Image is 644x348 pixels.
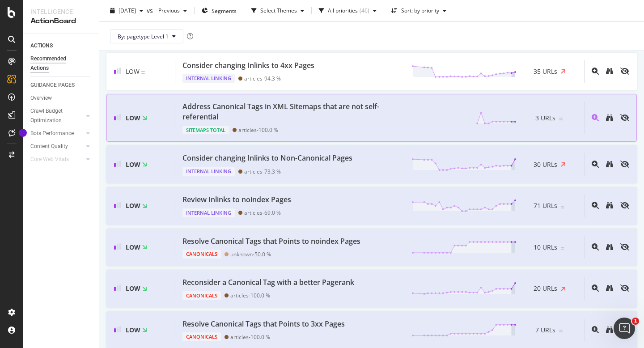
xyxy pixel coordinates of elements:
[606,284,613,293] a: binoculars
[182,236,360,246] div: Resolve Canonical Tags that Points to noindex Pages
[30,41,53,51] div: ACTIONS
[632,318,639,325] span: 1
[126,114,140,122] span: Low
[606,67,613,76] a: binoculars
[606,161,613,168] div: binoculars
[182,153,352,163] div: Consider changing Inlinks to Non-Canonical Pages
[182,332,221,341] div: Canonicals
[534,284,557,293] span: 20 URLs
[182,195,291,205] div: Review Inlinks to noindex Pages
[534,67,557,76] span: 35 URLs
[212,7,237,14] span: Segments
[30,155,84,164] a: Core Web Vitals
[230,292,270,299] div: articles - 100.0 %
[606,284,613,292] div: binoculars
[30,142,68,151] div: Content Quality
[592,161,599,168] div: magnifying-glass-plus
[30,155,69,164] div: Core Web Vitals
[260,8,297,13] div: Select Themes
[141,71,145,74] img: Equal
[106,4,147,18] button: [DATE]
[182,277,354,288] div: Reconsider a Canonical Tag with a better Pagerank
[110,29,183,43] button: By: pagetype Level 1
[592,114,599,121] div: magnifying-glass-plus
[30,16,92,26] div: ActionBoard
[620,68,629,75] div: eye-slash
[230,251,271,258] div: unknown - 50.0 %
[244,209,281,216] div: articles - 69.0 %
[182,60,314,71] div: Consider changing Inlinks to 4xx Pages
[592,243,599,250] div: magnifying-glass-plus
[620,243,629,250] div: eye-slash
[620,284,629,292] div: eye-slash
[614,318,635,339] iframe: Intercom live chat
[559,330,563,332] img: Equal
[561,206,564,208] img: Equal
[244,75,281,82] div: articles - 94.3 %
[126,243,140,251] span: Low
[606,114,613,122] a: binoculars
[182,126,229,135] div: Sitemaps Total
[147,6,155,15] span: vs
[126,326,140,334] span: Low
[30,81,93,90] a: GUIDANCE PAGES
[30,93,93,103] a: Overview
[126,160,140,169] span: Low
[19,129,27,137] div: Tooltip anchor
[182,102,401,122] div: Address Canonical Tags in XML Sitemaps that are not self-referential
[182,291,221,300] div: Canonicals
[328,8,358,13] div: All priorities
[592,326,599,333] div: magnifying-glass-plus
[30,106,84,125] a: Crawl Budget Optimization
[30,129,84,138] a: Bots Performance
[126,284,140,293] span: Low
[30,81,75,90] div: GUIDANCE PAGES
[559,118,563,120] img: Equal
[244,168,281,175] div: articles - 73.3 %
[606,326,613,334] a: binoculars
[592,202,599,209] div: magnifying-glass-plus
[620,161,629,168] div: eye-slash
[30,129,74,138] div: Bots Performance
[182,250,221,259] div: Canonicals
[620,114,629,121] div: eye-slash
[30,54,84,73] div: Recommended Actions
[30,106,77,125] div: Crawl Budget Optimization
[155,4,191,18] button: Previous
[182,208,235,217] div: Internal Linking
[118,32,169,40] span: By: pagetype Level 1
[534,243,557,252] span: 10 URLs
[230,334,270,340] div: articles - 100.0 %
[126,67,140,76] span: Low
[561,247,564,250] img: Equal
[248,4,308,18] button: Select Themes
[30,54,93,73] a: Recommended Actions
[592,284,599,292] div: magnifying-glass-plus
[360,8,369,13] div: ( 46 )
[592,68,599,75] div: magnifying-glass-plus
[182,319,345,329] div: Resolve Canonical Tags that Points to 3xx Pages
[606,160,613,169] a: binoculars
[155,7,180,14] span: Previous
[238,127,278,133] div: articles - 100.0 %
[534,160,557,169] span: 30 URLs
[401,8,439,13] div: Sort: by priority
[315,4,380,18] button: All priorities(46)
[535,114,555,123] span: 3 URLs
[119,7,136,14] span: 2025 Aug. 31st
[182,74,235,83] div: Internal Linking
[30,7,92,16] div: Intelligence
[182,167,235,176] div: Internal Linking
[606,243,613,251] a: binoculars
[606,201,613,210] a: binoculars
[606,202,613,209] div: binoculars
[30,142,84,151] a: Content Quality
[198,4,240,18] button: Segments
[606,326,613,333] div: binoculars
[534,201,557,210] span: 71 URLs
[620,202,629,209] div: eye-slash
[30,41,93,51] a: ACTIONS
[606,243,613,250] div: binoculars
[606,68,613,75] div: binoculars
[30,93,52,103] div: Overview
